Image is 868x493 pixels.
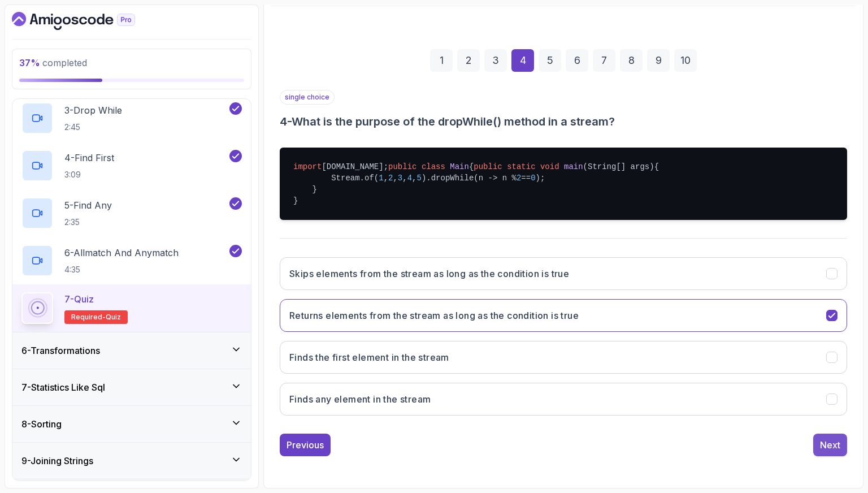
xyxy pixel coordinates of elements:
[407,174,412,183] span: 4
[12,443,251,479] button: 9-Joining Strings
[19,57,40,68] span: 37 %
[517,174,521,183] span: 2
[388,162,416,171] span: public
[293,162,322,171] span: import
[566,49,588,72] div: 6
[620,49,643,72] div: 8
[430,49,453,72] div: 1
[531,174,535,183] span: 0
[21,417,62,431] h3: 8 - Sorting
[280,341,847,374] button: Finds the first element in the stream
[398,174,402,183] span: 3
[71,313,106,322] span: Required-
[422,162,445,171] span: class
[12,406,251,442] button: 8-Sorting
[674,49,697,72] div: 10
[416,174,421,183] span: 5
[289,309,579,322] h3: Returns elements from the stream as long as the condition is true
[64,292,94,306] p: 7 - Quiz
[820,438,840,452] div: Next
[280,90,335,105] p: single choice
[388,174,393,183] span: 2
[564,162,583,171] span: main
[813,434,847,456] button: Next
[457,49,480,72] div: 2
[64,122,122,133] p: 2:45
[12,332,251,369] button: 6-Transformations
[539,49,561,72] div: 5
[474,162,502,171] span: public
[21,344,100,357] h3: 6 - Transformations
[593,49,615,72] div: 7
[64,103,122,117] p: 3 - Drop While
[289,267,569,280] h3: Skips elements from the stream as long as the condition is true
[511,49,534,72] div: 4
[507,162,535,171] span: static
[64,169,114,180] p: 3:09
[540,162,559,171] span: void
[583,162,654,171] span: (String[] args)
[12,12,161,30] a: Dashboard
[12,369,251,405] button: 7-Statistics Like Sql
[64,217,112,228] p: 2:35
[647,49,670,72] div: 9
[64,246,179,260] p: 6 - Allmatch And Anymatch
[280,434,331,456] button: Previous
[21,102,242,134] button: 3-Drop While2:45
[287,438,324,452] div: Previous
[280,148,847,220] pre: [DOMAIN_NAME]; { { Stream.of( , , , , ).dropWhile(n -> n % == ); } }
[280,383,847,416] button: Finds any element in the stream
[21,454,93,468] h3: 9 - Joining Strings
[21,292,242,324] button: 7-QuizRequired-quiz
[379,174,383,183] span: 1
[21,245,242,276] button: 6-Allmatch And Anymatch4:35
[450,162,469,171] span: Main
[64,264,179,275] p: 4:35
[21,380,105,394] h3: 7 - Statistics Like Sql
[289,351,449,364] h3: Finds the first element in the stream
[280,299,847,332] button: Returns elements from the stream as long as the condition is true
[484,49,507,72] div: 3
[106,313,121,322] span: quiz
[289,392,431,406] h3: Finds any element in the stream
[280,257,847,290] button: Skips elements from the stream as long as the condition is true
[64,151,114,165] p: 4 - Find First
[21,197,242,229] button: 5-Find Any2:35
[19,57,87,68] span: completed
[21,150,242,181] button: 4-Find First3:09
[64,198,112,212] p: 5 - Find Any
[280,114,847,129] h3: 4 - What is the purpose of the dropWhile() method in a stream?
